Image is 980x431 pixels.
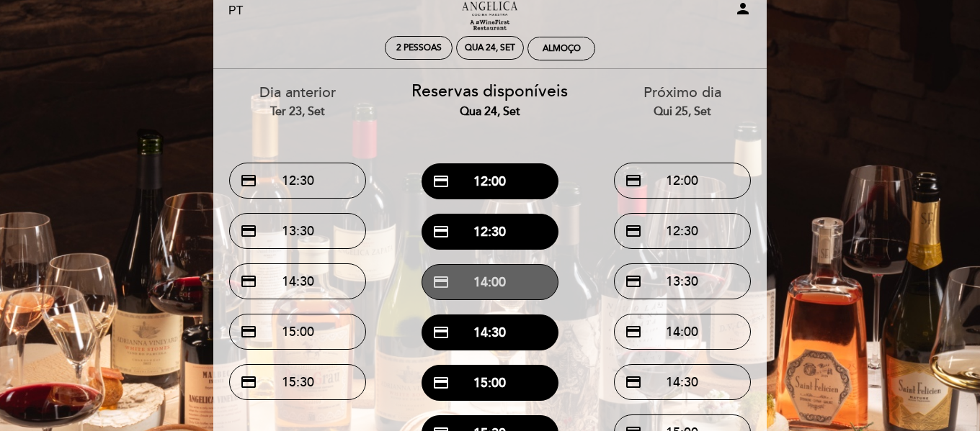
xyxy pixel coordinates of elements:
[614,213,751,249] button: credit_card 12:30
[625,273,642,290] span: credit_card
[465,42,515,53] div: Qua 24, set
[240,222,257,240] span: credit_card
[543,43,581,54] div: Almoço
[432,223,450,240] span: credit_card
[405,104,576,120] div: Qua 24, set
[422,314,558,350] button: credit_card 14:30
[625,222,642,240] span: credit_card
[597,83,767,119] div: Próximo dia
[405,80,576,120] div: Reservas disponíveis
[396,42,442,53] span: 2 pessoas
[625,172,642,189] span: credit_card
[240,172,257,189] span: credit_card
[614,364,751,400] button: credit_card 14:30
[432,173,450,190] span: credit_card
[422,365,558,401] button: credit_card 15:00
[422,214,558,250] button: credit_card 12:30
[229,163,366,199] button: credit_card 12:30
[229,314,366,350] button: credit_card 15:00
[422,163,558,199] button: credit_card 12:00
[240,273,257,290] span: credit_card
[614,314,751,350] button: credit_card 14:00
[432,273,450,291] span: credit_card
[432,374,450,391] span: credit_card
[614,263,751,299] button: credit_card 13:30
[432,324,450,341] span: credit_card
[229,213,366,249] button: credit_card 13:30
[229,263,366,299] button: credit_card 14:30
[422,264,558,300] button: credit_card 14:00
[625,373,642,391] span: credit_card
[240,373,257,391] span: credit_card
[625,323,642,340] span: credit_card
[213,83,383,119] div: Dia anterior
[213,104,383,120] div: Ter 23, set
[597,104,767,120] div: Qui 25, set
[240,323,257,340] span: credit_card
[614,163,751,199] button: credit_card 12:00
[229,364,366,400] button: credit_card 15:30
